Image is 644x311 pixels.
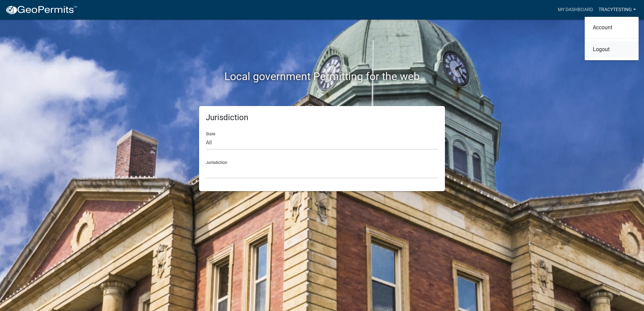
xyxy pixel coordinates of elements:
[585,20,639,36] a: Account
[206,113,438,123] h5: Jurisdiction
[596,3,639,16] a: tracytesting
[555,3,596,16] a: My Dashboard
[585,41,639,58] a: Logout
[135,70,509,83] h2: Local government Permitting for the web
[585,17,639,60] div: tracytesting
